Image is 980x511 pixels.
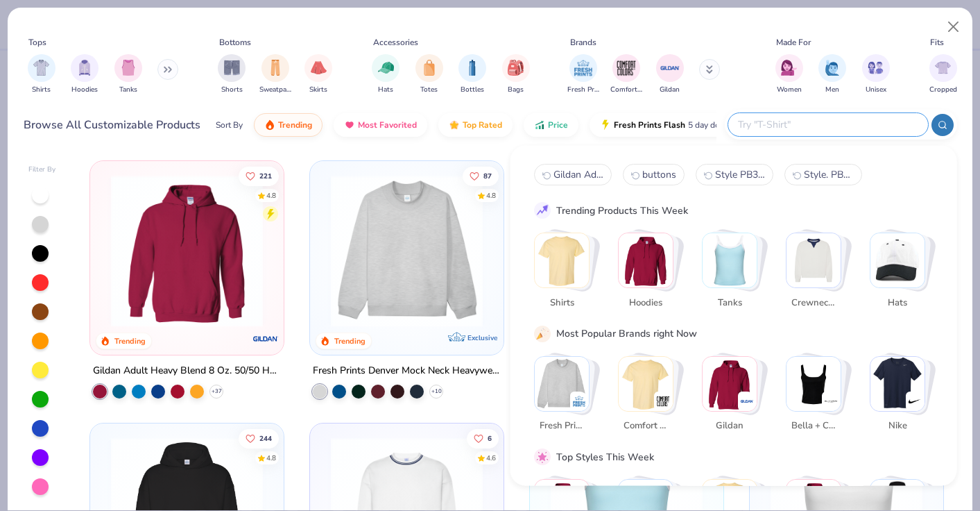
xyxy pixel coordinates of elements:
[372,54,399,95] div: filter for Hats
[534,355,598,438] button: Stack Card Button Fresh Prints
[656,394,670,408] img: Comfort Colors
[567,85,599,95] span: Fresh Prints
[467,333,497,342] span: Exclusive
[776,36,811,49] div: Made For
[24,117,200,133] div: Browse All Customizable Products
[618,233,682,315] button: Stack Card Button Hoodies
[660,58,680,78] img: Gildan Image
[259,85,291,95] span: Sweatpants
[28,165,56,175] div: Filter By
[239,166,279,185] button: Like
[536,451,549,463] img: pink_star.gif
[616,58,637,78] img: Comfort Colors Image
[121,60,136,76] img: Tanks Image
[373,36,418,49] div: Accessories
[28,54,55,95] div: filter for Shirts
[224,60,240,76] img: Shorts Image
[908,394,922,408] img: Nike
[824,394,838,408] img: Bella + Canvas
[536,327,549,340] img: party_popper.gif
[870,355,934,438] button: Stack Card Button Nike
[304,54,332,95] div: filter for Skirts
[278,119,312,131] span: Trending
[458,54,486,95] button: filter button
[804,168,854,181] span: Style. PB30R
[93,362,281,380] div: Gildan Adult Heavy Blend 8 Oz. 50/50 Hooded Sweatshirt
[868,60,884,76] img: Unisex Image
[610,54,642,95] div: filter for Comfort Colors
[656,54,684,95] button: filter button
[875,296,920,310] span: Hats
[929,54,957,95] button: filter button
[71,54,98,95] button: filter button
[28,36,46,49] div: Tops
[775,54,803,95] div: filter for Women
[535,233,589,287] img: Shirts
[660,85,680,95] span: Gildan
[707,419,752,433] span: Gildan
[536,204,549,217] img: trend_line.gif
[656,54,684,95] div: filter for Gildan
[870,233,934,315] button: Stack Card Button Hats
[642,168,676,181] span: buttons
[619,356,673,410] img: Comfort Colors
[786,355,850,438] button: Stack Card Button Bella + Canvas
[556,326,697,341] div: Most Popular Brands right Now
[32,85,51,95] span: Shirts
[539,296,584,310] span: Shirts
[534,233,598,315] button: Stack Card Button Shirts
[372,54,399,95] button: filter button
[781,60,797,76] img: Women Image
[784,164,862,185] button: Style. PB30R3
[33,60,49,76] img: Shirts Image
[378,60,394,76] img: Hats Image
[431,387,442,396] span: + 10
[268,60,283,76] img: Sweatpants Image
[786,356,841,410] img: Bella + Canvas
[567,54,599,95] button: filter button
[508,60,523,76] img: Bags Image
[556,203,688,217] div: Trending Products This Week
[114,54,142,95] button: filter button
[488,435,492,442] span: 6
[449,119,460,131] img: TopRated.gif
[930,36,944,49] div: Fits
[119,85,137,95] span: Tanks
[707,296,752,310] span: Tanks
[818,54,846,95] div: filter for Men
[218,54,246,95] button: filter button
[483,172,492,179] span: 87
[239,428,279,448] button: Like
[862,54,890,95] div: filter for Unisex
[825,85,839,95] span: Men
[254,113,323,137] button: Trending
[553,168,603,181] span: Gildan Adult Heavy Cotton T-Shirt
[508,85,524,95] span: Bags
[465,60,480,76] img: Bottles Image
[929,54,957,95] div: filter for Cropped
[266,453,276,463] div: 4.8
[304,54,332,95] button: filter button
[259,54,291,95] button: filter button
[221,85,243,95] span: Shorts
[334,113,427,137] button: Most Favorited
[875,419,920,433] span: Nike
[463,119,502,131] span: Top Rated
[696,164,773,185] button: Style PB30R2
[219,36,251,49] div: Bottoms
[618,355,682,438] button: Stack Card Button Comfort Colors
[461,85,484,95] span: Bottles
[573,58,594,78] img: Fresh Prints Image
[311,60,327,76] img: Skirts Image
[870,233,925,287] img: Hats
[218,54,246,95] div: filter for Shorts
[818,54,846,95] button: filter button
[415,54,443,95] button: filter button
[623,419,668,433] span: Comfort Colors
[467,428,499,448] button: Like
[415,54,443,95] div: filter for Totes
[623,164,685,185] button: buttons1
[703,233,757,287] img: Tanks
[216,119,243,131] div: Sort By
[212,387,222,396] span: + 37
